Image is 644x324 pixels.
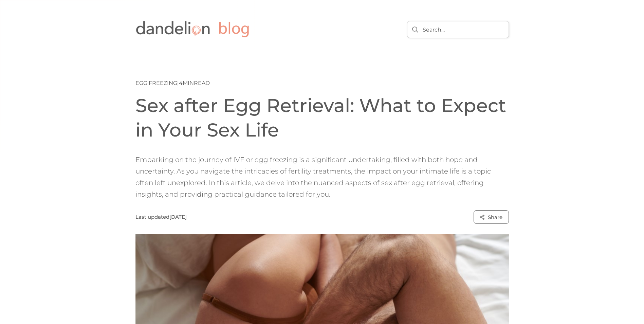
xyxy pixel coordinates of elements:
[169,214,187,220] div: [DATE]
[183,79,210,87] div: min
[135,154,509,200] p: Embarking on the journey of IVF or egg freezing is a significant undertaking, filled with both ho...
[488,214,502,221] div: Share
[179,79,183,87] div: 4
[480,213,488,221] div: 
[474,210,509,224] a: Share
[135,79,177,87] div: Egg Freezing
[135,214,169,220] div: Last updated
[194,80,210,86] span: read
[177,79,179,87] div: |
[407,21,509,38] input: Search…
[135,93,509,142] h1: Sex after Egg Retrieval: What to Expect in Your Sex Life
